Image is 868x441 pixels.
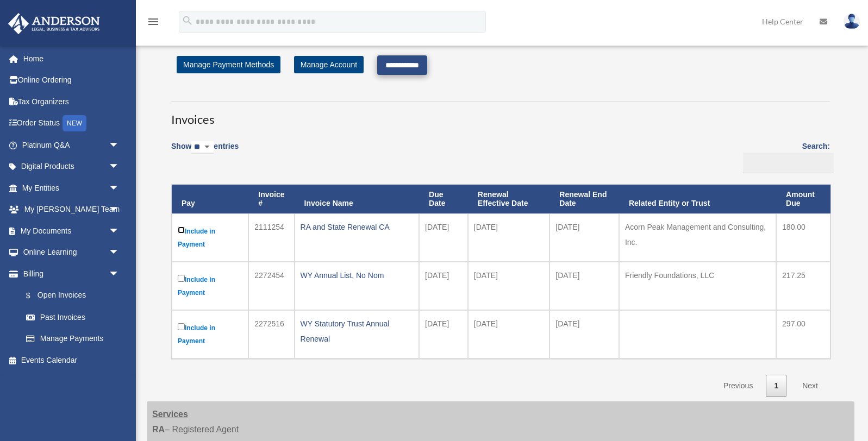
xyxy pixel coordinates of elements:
label: Show entries [171,140,239,165]
span: arrow_drop_down [109,134,130,156]
a: Manage Account [294,56,364,73]
td: 297.00 [776,310,830,358]
a: Manage Payments [15,328,130,350]
th: Invoice #: activate to sort column ascending [248,185,294,214]
div: RA and State Renewal CA [301,219,414,235]
a: Past Invoices [15,306,130,328]
th: Renewal End Date: activate to sort column ascending [549,185,619,214]
td: [DATE] [549,262,619,310]
label: Include in Payment [178,273,242,299]
td: Friendly Foundations, LLC [619,262,776,310]
a: My Documentsarrow_drop_down [8,220,136,242]
a: Tax Organizers [8,91,136,112]
td: 217.25 [776,262,830,310]
td: 2272516 [248,310,294,358]
span: $ [32,289,38,303]
input: Search: [743,153,834,173]
td: 180.00 [776,213,830,262]
strong: RA [152,425,165,434]
a: Order StatusNEW [8,112,136,135]
a: My Entitiesarrow_drop_down [8,177,136,199]
span: arrow_drop_down [109,177,130,199]
td: [DATE] [549,310,619,358]
span: arrow_drop_down [109,263,130,285]
a: Next [794,375,826,397]
td: 2111254 [248,213,294,262]
a: Manage Payment Methods [177,56,280,73]
a: Home [8,48,136,70]
input: Include in Payment [178,275,185,282]
th: Related Entity or Trust: activate to sort column ascending [619,185,776,214]
td: [DATE] [468,262,549,310]
span: arrow_drop_down [109,220,130,242]
td: [DATE] [468,213,549,262]
a: menu [147,19,160,28]
a: Previous [715,375,761,397]
th: Due Date: activate to sort column ascending [419,185,468,214]
td: [DATE] [419,213,468,262]
label: Include in Payment [178,321,242,348]
td: [DATE] [419,262,468,310]
td: [DATE] [468,310,549,358]
img: User Pic [844,14,860,29]
div: WY Annual List, No Nom [301,268,414,283]
label: Include in Payment [178,224,242,251]
a: 1 [766,375,786,397]
img: Anderson Advisors Platinum Portal [5,13,103,34]
select: Showentries [191,141,214,154]
a: Online Learningarrow_drop_down [8,242,136,263]
td: [DATE] [549,213,619,262]
a: Digital Productsarrow_drop_down [8,156,136,178]
strong: Services [152,409,188,419]
th: Amount Due: activate to sort column ascending [776,185,830,214]
span: arrow_drop_down [109,156,130,178]
a: $Open Invoices [15,285,125,307]
input: Include in Payment [178,323,185,330]
a: Platinum Q&Aarrow_drop_down [8,134,136,156]
div: NEW [63,115,86,131]
div: WY Statutory Trust Annual Renewal [301,316,414,346]
a: My [PERSON_NAME] Teamarrow_drop_down [8,199,136,220]
th: Invoice Name: activate to sort column ascending [295,185,420,214]
td: 2272454 [248,262,294,310]
th: Renewal Effective Date: activate to sort column ascending [468,185,549,214]
i: search [182,15,193,27]
td: Acorn Peak Management and Consulting, Inc. [619,213,776,262]
i: menu [147,15,160,28]
label: Search: [739,140,830,173]
a: Billingarrow_drop_down [8,263,130,285]
h3: Invoices [171,101,830,128]
span: arrow_drop_down [109,242,130,264]
th: Pay: activate to sort column descending [172,185,248,214]
span: arrow_drop_down [109,199,130,221]
input: Include in Payment [178,226,185,234]
a: Events Calendar [8,349,136,371]
a: Online Ordering [8,70,136,91]
td: [DATE] [419,310,468,358]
